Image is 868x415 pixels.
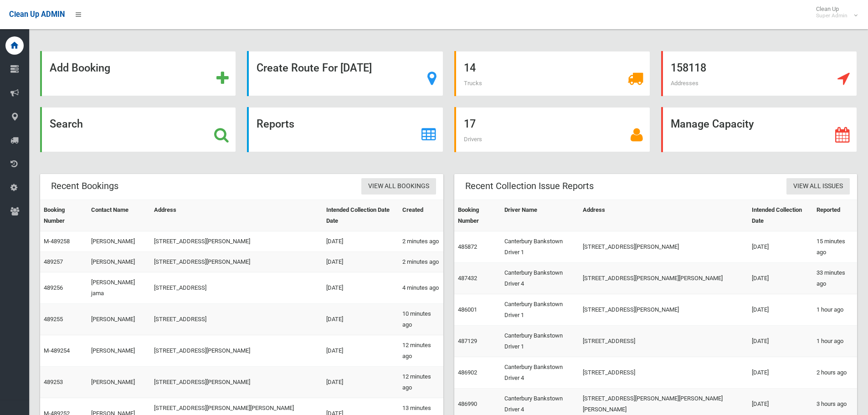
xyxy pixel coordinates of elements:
[323,200,399,231] th: Intended Collection Date Date
[748,357,812,389] td: [DATE]
[454,177,605,195] header: Recent Collection Issue Reports
[247,51,443,96] a: Create Route For [DATE]
[748,231,812,263] td: [DATE]
[454,51,650,96] a: 14 Trucks
[501,326,579,357] td: Canterbury Bankstown Driver 1
[464,136,482,143] span: Drivers
[816,12,847,19] small: Super Admin
[150,335,322,367] td: [STREET_ADDRESS][PERSON_NAME]
[579,294,748,326] td: [STREET_ADDRESS][PERSON_NAME]
[748,263,812,294] td: [DATE]
[579,326,748,357] td: [STREET_ADDRESS]
[323,252,399,272] td: [DATE]
[87,272,150,304] td: [PERSON_NAME] jama
[579,357,748,389] td: [STREET_ADDRESS]
[87,231,150,252] td: [PERSON_NAME]
[464,80,482,87] span: Trucks
[454,107,650,152] a: 17 Drivers
[458,306,477,313] a: 486001
[87,200,150,231] th: Contact Name
[454,200,501,231] th: Booking Number
[44,258,63,265] a: 489257
[458,275,477,282] a: 487432
[44,347,70,354] a: M-489254
[458,338,477,344] a: 487129
[579,231,748,263] td: [STREET_ADDRESS][PERSON_NAME]
[323,272,399,304] td: [DATE]
[323,304,399,335] td: [DATE]
[661,107,857,152] a: Manage Capacity
[50,61,110,74] strong: Add Booking
[50,118,83,130] strong: Search
[579,200,748,231] th: Address
[671,61,706,74] strong: 158118
[40,107,236,152] a: Search
[748,294,812,326] td: [DATE]
[458,400,477,407] a: 486990
[150,304,322,335] td: [STREET_ADDRESS]
[150,231,322,252] td: [STREET_ADDRESS][PERSON_NAME]
[399,335,443,367] td: 12 minutes ago
[9,10,65,19] span: Clean Up ADMIN
[399,200,443,231] th: Created
[458,243,477,250] a: 485872
[399,367,443,398] td: 12 minutes ago
[458,369,477,376] a: 486902
[150,252,322,272] td: [STREET_ADDRESS][PERSON_NAME]
[501,231,579,263] td: Canterbury Bankstown Driver 1
[87,252,150,272] td: [PERSON_NAME]
[399,272,443,304] td: 4 minutes ago
[247,107,443,152] a: Reports
[501,294,579,326] td: Canterbury Bankstown Driver 1
[399,231,443,252] td: 2 minutes ago
[579,263,748,294] td: [STREET_ADDRESS][PERSON_NAME][PERSON_NAME]
[40,200,87,231] th: Booking Number
[813,200,857,231] th: Reported
[323,231,399,252] td: [DATE]
[748,326,812,357] td: [DATE]
[150,200,322,231] th: Address
[661,51,857,96] a: 158118 Addresses
[399,252,443,272] td: 2 minutes ago
[257,118,294,130] strong: Reports
[464,118,476,130] strong: 17
[464,61,476,74] strong: 14
[812,5,857,19] span: Clean Up
[40,177,129,195] header: Recent Bookings
[813,326,857,357] td: 1 hour ago
[501,200,579,231] th: Driver Name
[323,367,399,398] td: [DATE]
[671,118,754,130] strong: Manage Capacity
[671,80,699,87] span: Addresses
[150,272,322,304] td: [STREET_ADDRESS]
[150,367,322,398] td: [STREET_ADDRESS][PERSON_NAME]
[323,335,399,367] td: [DATE]
[399,304,443,335] td: 10 minutes ago
[44,379,63,385] a: 489253
[813,263,857,294] td: 33 minutes ago
[501,263,579,294] td: Canterbury Bankstown Driver 4
[786,178,850,195] a: View All Issues
[813,357,857,389] td: 2 hours ago
[87,304,150,335] td: [PERSON_NAME]
[813,231,857,263] td: 15 minutes ago
[257,61,372,74] strong: Create Route For [DATE]
[813,294,857,326] td: 1 hour ago
[44,284,63,291] a: 489256
[361,178,436,195] a: View All Bookings
[44,316,63,323] a: 489255
[748,200,812,231] th: Intended Collection Date
[87,367,150,398] td: [PERSON_NAME]
[44,238,70,245] a: M-489258
[40,51,236,96] a: Add Booking
[87,335,150,367] td: [PERSON_NAME]
[501,357,579,389] td: Canterbury Bankstown Driver 4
